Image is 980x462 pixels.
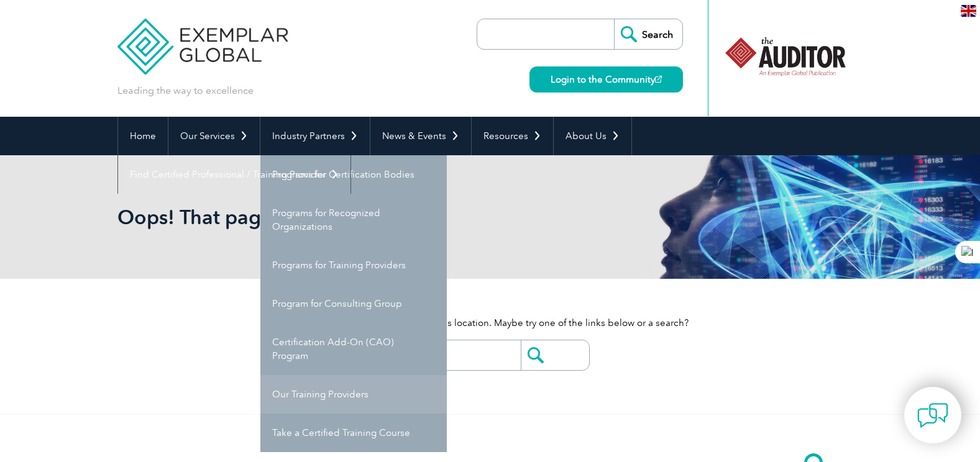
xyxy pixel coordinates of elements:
[260,284,447,323] a: Program for Consulting Group
[117,316,863,330] p: It looks like nothing was found at this location. Maybe try one of the links below or a search?
[917,400,948,431] img: contact-chat.png
[260,246,447,284] a: Programs for Training Providers
[655,76,662,83] img: open_square.png
[260,117,370,155] a: Industry Partners
[961,5,976,17] img: en
[472,117,553,155] a: Resources
[118,117,168,155] a: Home
[260,414,447,452] a: Take a Certified Training Course
[117,205,595,229] h1: Oops! That page can't be found.
[529,66,683,93] a: Login to the Community
[168,117,260,155] a: Our Services
[260,323,447,375] a: Certification Add-On (CAO) Program
[370,117,471,155] a: News & Events
[554,117,631,155] a: About Us
[260,155,447,194] a: Programs for Certification Bodies
[260,194,447,246] a: Programs for Recognized Organizations
[521,340,589,370] input: Submit
[117,84,254,97] p: Leading the way to excellence
[614,19,682,49] input: Search
[260,375,447,414] a: Our Training Providers
[118,155,350,194] a: Find Certified Professional / Training Provider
